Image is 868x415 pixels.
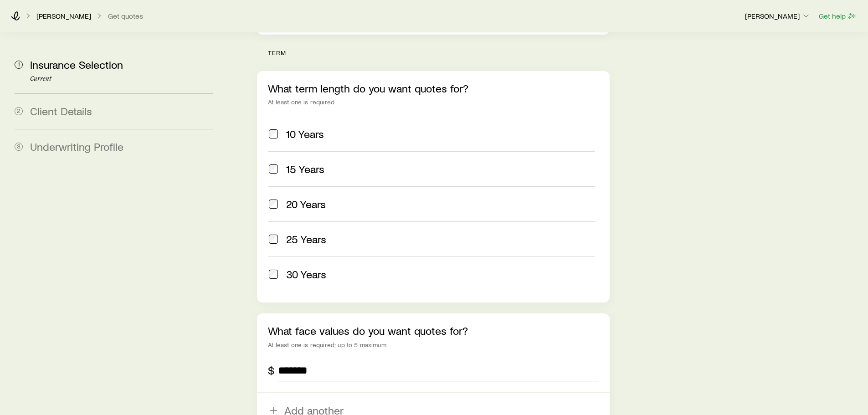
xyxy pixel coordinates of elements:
[30,75,213,82] p: Current
[269,164,278,174] input: 15 Years
[15,107,23,115] span: 2
[269,129,278,138] input: 10 Years
[745,11,811,22] button: [PERSON_NAME]
[286,268,326,281] span: 30 Years
[269,235,278,244] input: 25 Years
[268,364,274,377] div: $
[30,58,123,71] span: Insurance Selection
[269,270,278,279] input: 30 Years
[268,82,598,95] p: What term length do you want quotes for?
[30,104,92,118] span: Client Details
[268,324,468,337] label: What face values do you want quotes for?
[268,98,598,106] div: At least one is required
[15,61,23,69] span: 1
[268,49,609,56] p: term
[30,140,123,153] span: Underwriting Profile
[286,163,324,175] span: 15 Years
[286,198,326,210] span: 20 Years
[745,11,811,20] p: [PERSON_NAME]
[108,12,144,20] button: Get quotes
[286,128,324,140] span: 10 Years
[36,11,91,20] p: [PERSON_NAME]
[286,233,326,246] span: 25 Years
[15,143,23,151] span: 3
[269,200,278,209] input: 20 Years
[818,11,857,21] button: Get help
[268,341,598,348] div: At least one is required; up to 5 maximum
